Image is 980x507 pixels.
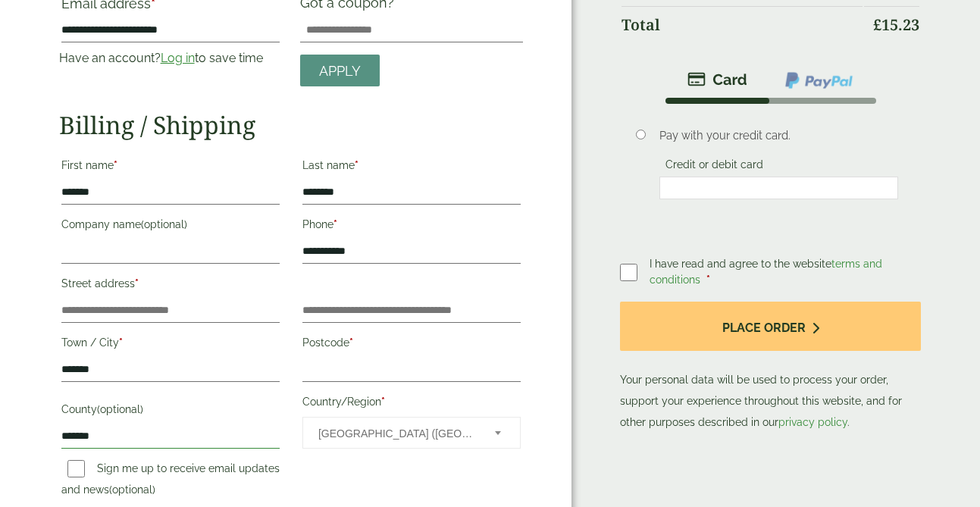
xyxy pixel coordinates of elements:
abbr: required [381,396,385,408]
label: Last name [302,155,521,180]
p: Your personal data will be used to process your order, support your experience throughout this we... [620,302,921,433]
span: Apply [319,63,361,80]
a: Apply [300,55,380,87]
abbr: required [119,336,123,349]
a: Log in [161,51,195,65]
img: stripe.png [687,70,747,89]
p: Have an account? to save time [59,49,282,67]
abbr: required [355,159,358,171]
span: (optional) [109,484,155,496]
label: Phone [302,214,521,239]
label: Town / City [61,332,280,358]
iframe: Secure card payment input frame [664,181,894,195]
label: Company name [61,214,280,239]
abbr: required [706,274,710,286]
abbr: required [349,336,353,349]
img: ppcp-gateway.png [784,70,854,90]
abbr: required [114,159,117,171]
h2: Billing / Shipping [59,111,524,139]
bdi: 15.23 [873,14,919,35]
a: privacy policy [778,416,847,428]
span: United Kingdom (UK) [318,418,474,449]
label: First name [61,155,280,180]
abbr: required [333,218,337,230]
input: Sign me up to receive email updates and news(optional) [67,460,85,477]
span: I have read and agree to the website [650,258,882,286]
th: Total [622,6,863,43]
label: Country/Region [302,391,521,417]
p: Pay with your credit card. [659,127,898,144]
span: (optional) [141,218,187,230]
span: £ [873,14,881,35]
label: Street address [61,273,280,299]
label: Sign me up to receive email updates and news [61,462,280,500]
abbr: required [135,277,139,289]
label: County [61,399,280,424]
button: Place order [620,302,921,351]
span: Country/Region [302,417,521,449]
span: (optional) [97,403,143,415]
label: Credit or debit card [659,158,769,175]
label: Postcode [302,332,521,358]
